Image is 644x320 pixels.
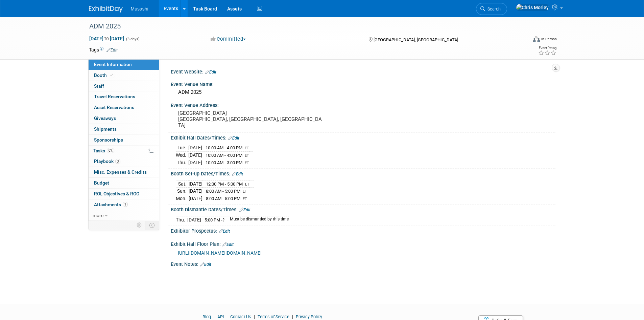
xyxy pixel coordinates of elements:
span: Travel Reservations [94,94,135,99]
span: ? [222,217,224,222]
span: ET [243,197,247,201]
span: to [103,36,110,41]
td: Tue. [176,144,188,152]
a: Shipments [89,124,159,134]
a: Budget [89,178,159,188]
a: Edit [106,48,118,52]
div: Booth Set-up Dates/Times: [171,169,555,177]
a: [URL][DOMAIN_NAME][DOMAIN_NAME] [178,250,262,256]
div: ADM 2025 [176,87,550,98]
a: Edit [219,229,230,234]
span: Sponsorships [94,137,123,143]
div: Booth Dismantle Dates/Times: [171,205,555,213]
span: Event Information [94,62,132,67]
a: Edit [239,208,251,212]
img: ExhibitDay [89,6,123,13]
span: Attachments [94,202,128,207]
a: Attachments1 [89,199,159,210]
span: [DATE] [DATE] [89,36,124,42]
div: Event Format [487,35,557,45]
td: Thu. [176,216,187,223]
span: 10:00 AM - 4:00 PM [206,145,242,150]
div: ADM 2025 [87,20,517,33]
div: Exhibitor Prospectus: [171,226,555,235]
span: ET [243,189,247,194]
span: | [290,314,295,319]
span: ET [245,161,249,165]
span: Booth [94,72,115,78]
div: Event Website: [171,67,555,76]
div: Event Venue Address: [171,100,555,109]
a: API [217,314,224,319]
a: Asset Reservations [89,102,159,113]
td: [DATE] [188,159,202,166]
span: Musashi [131,6,148,12]
button: Committed [208,36,248,43]
span: Playbook [94,158,120,164]
span: [GEOGRAPHIC_DATA], [GEOGRAPHIC_DATA] [374,37,458,42]
span: more [93,213,103,218]
div: Event Venue Name: [171,79,555,88]
span: Shipments [94,126,117,132]
span: | [252,314,257,319]
span: Misc. Expenses & Credits [94,169,147,175]
a: Terms of Service [258,314,289,319]
td: Sun. [176,188,189,195]
a: Giveaways [89,113,159,124]
a: Edit [232,172,243,176]
span: ET [245,182,249,187]
div: Exhibit Hall Dates/Times: [171,133,555,142]
div: Exhibit Hall Floor Plan: [171,239,555,248]
td: Must be dismantled by this time [226,216,289,223]
td: Mon. [176,195,189,202]
td: Wed. [176,152,188,159]
span: Giveaways [94,115,116,121]
span: Staff [94,83,104,89]
td: Personalize Event Tab Strip [134,221,145,230]
a: Tasks0% [89,146,159,156]
span: ET [245,153,249,158]
td: Thu. [176,159,188,166]
img: Chris Morley [516,4,549,11]
a: Search [476,3,507,15]
span: Search [485,6,501,12]
a: Edit [222,242,234,247]
div: Event Rating [538,46,556,50]
span: ROI, Objectives & ROO [94,191,139,196]
span: (3 days) [125,37,140,41]
td: Toggle Event Tabs [145,221,159,230]
a: Travel Reservations [89,91,159,102]
span: 5:00 PM - [205,217,224,222]
td: [DATE] [189,180,202,188]
a: Sponsorships [89,135,159,145]
pre: [GEOGRAPHIC_DATA] [GEOGRAPHIC_DATA], [GEOGRAPHIC_DATA], [GEOGRAPHIC_DATA] [178,110,324,128]
a: Edit [200,262,211,267]
td: [DATE] [187,216,201,223]
img: Format-Inperson.png [533,36,540,42]
span: 0% [107,148,114,153]
span: | [212,314,216,319]
a: ROI, Objectives & ROO [89,189,159,199]
a: Event Information [89,59,159,70]
a: Privacy Policy [296,314,322,319]
a: Staff [89,81,159,91]
a: Edit [228,136,239,141]
a: Contact Us [230,314,251,319]
td: [DATE] [189,188,202,195]
span: 10:00 AM - 4:00 PM [206,153,242,158]
span: | [225,314,229,319]
td: Sat. [176,180,189,188]
div: In-Person [541,37,557,42]
td: [DATE] [189,195,202,202]
td: [DATE] [188,152,202,159]
span: 8:00 AM - 5:00 PM [206,196,240,201]
a: Playbook3 [89,156,159,167]
span: Tasks [93,148,114,153]
span: Budget [94,180,109,186]
a: Edit [205,70,216,74]
a: more [89,210,159,221]
span: 10:00 AM - 3:00 PM [206,160,242,165]
span: 1 [123,202,128,207]
span: ET [245,146,249,150]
